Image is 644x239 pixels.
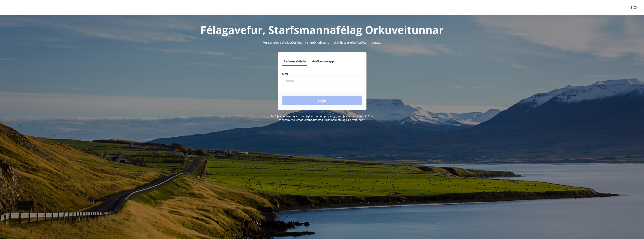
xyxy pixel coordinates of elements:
[311,57,335,66] button: Auðkennisapp
[282,57,308,66] button: Rafræn skilríki
[191,23,453,37] h1: Félagavefur, Starfsmannafélag Orkuveitunnar
[295,118,323,122] a: Persónuverndarstefna
[282,72,362,76] label: Sími
[271,114,373,122] span: Með því að skrá þig inn samþykkir þú að upplýsingar um þig séu meðhöndlaðar í samræmi við Starfsm...
[627,4,639,11] button: ÍS
[263,40,381,45] span: Vinsamlegast skráðu þig inn með rafrænum skilríkjum eða Auðkennisappi.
